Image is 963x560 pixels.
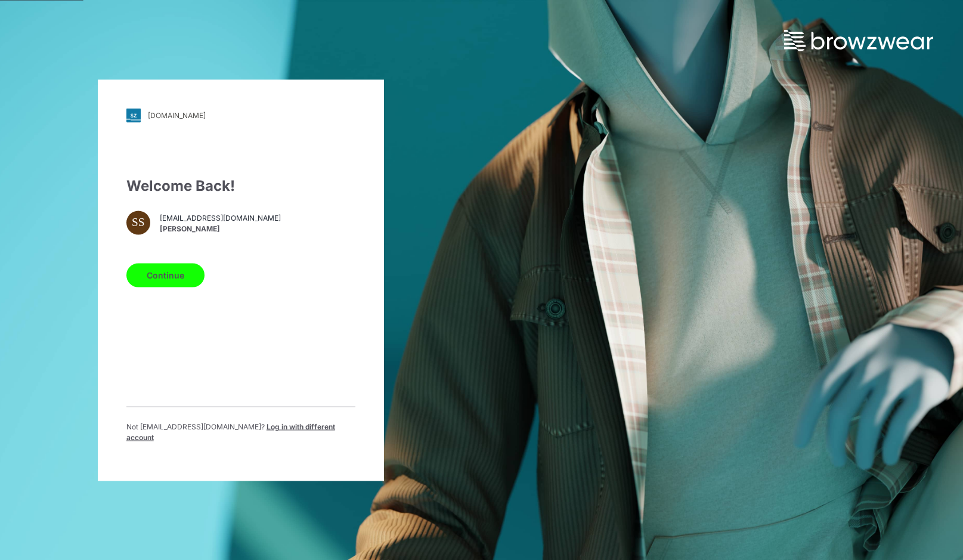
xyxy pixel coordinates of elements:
[126,211,150,234] div: SS
[148,111,206,120] div: [DOMAIN_NAME]
[160,224,281,234] span: [PERSON_NAME]
[160,213,281,224] span: [EMAIL_ADDRESS][DOMAIN_NAME]
[126,263,205,287] button: Continue
[126,421,355,443] p: Not [EMAIL_ADDRESS][DOMAIN_NAME] ?
[126,175,355,196] div: Welcome Back!
[126,108,355,122] a: [DOMAIN_NAME]
[126,108,141,122] img: svg+xml;base64,PHN2ZyB3aWR0aD0iMjgiIGhlaWdodD0iMjgiIHZpZXdCb3g9IjAgMCAyOCAyOCIgZmlsbD0ibm9uZSIgeG...
[784,30,933,51] img: browzwear-logo.73288ffb.svg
